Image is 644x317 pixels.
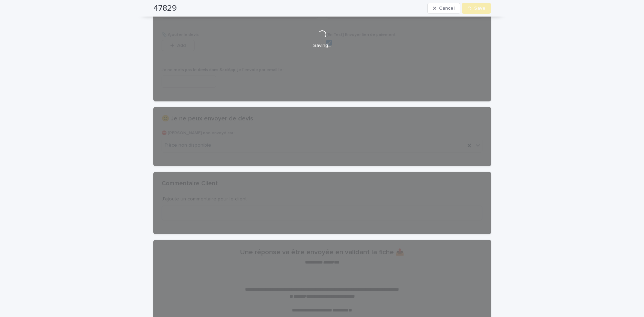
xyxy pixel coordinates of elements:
button: Cancel [427,3,460,14]
p: Saving… [313,43,331,49]
button: Save [462,3,491,14]
span: Cancel [439,6,454,11]
h2: 47829 [153,3,177,13]
span: Save [474,6,485,11]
